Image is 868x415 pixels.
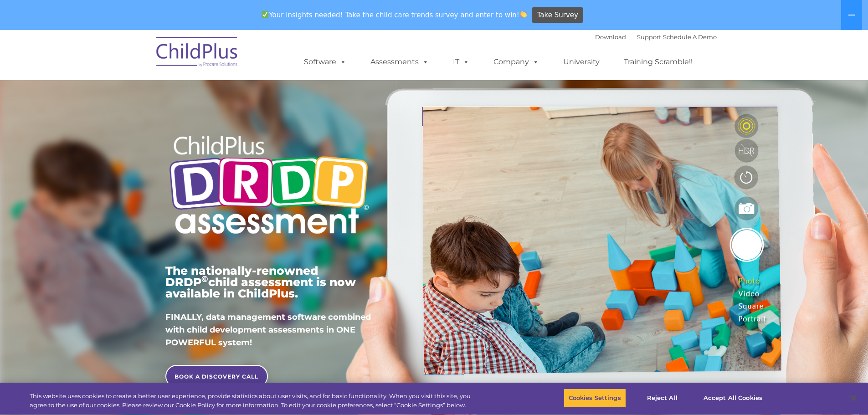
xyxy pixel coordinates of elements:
[165,312,371,348] span: FINALLY, data management software combined with child development assessments in ONE POWERFUL sys...
[634,389,691,408] button: Reject All
[361,53,438,71] a: Assessments
[663,33,717,41] a: Schedule A Demo
[554,53,609,71] a: University
[444,53,478,71] a: IT
[165,365,268,388] a: BOOK A DISCOVERY CALL
[564,389,626,408] button: Cookies Settings
[165,123,372,249] img: Copyright - DRDP Logo Light
[484,53,548,71] a: Company
[258,6,531,24] span: Your insights needed! Take the child care trends survey and enter to win!
[520,11,527,18] img: 👏
[152,31,243,76] img: ChildPlus by Procare Solutions
[30,392,478,410] div: This website uses cookies to create a better user experience, provide statistics about user visit...
[595,33,626,41] a: Download
[262,11,268,18] img: ✅
[595,33,717,41] font: |
[699,389,767,408] button: Accept All Cookies
[637,33,661,41] a: Support
[201,274,208,284] sup: ©
[532,7,583,23] a: Take Survey
[165,264,356,300] span: The nationally-renowned DRDP child assessment is now available in ChildPlus.
[843,388,863,408] button: Close
[615,53,702,71] a: Training Scramble!!
[295,53,355,71] a: Software
[537,7,578,23] span: Take Survey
